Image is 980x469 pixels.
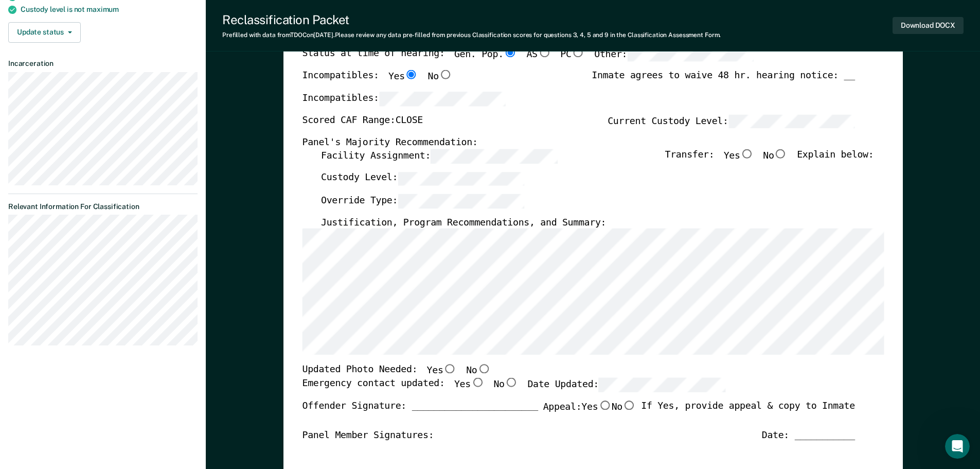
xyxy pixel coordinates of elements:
div: Date: ___________ [761,430,854,443]
input: Custody Level: [398,171,524,186]
iframe: Intercom live chat [945,434,970,459]
input: Yes [443,364,456,374]
input: Other: [627,48,754,62]
label: Appeal: [543,401,636,422]
div: Transfer: Explain below: [665,149,874,172]
dt: Relevant Information For Classification [8,202,198,211]
label: Scored CAF Range: CLOSE [302,114,423,129]
input: No [622,401,636,410]
label: AS [526,48,551,62]
label: Yes [454,378,484,392]
label: Facility Assignment: [320,149,557,164]
label: Yes [723,149,753,164]
input: Yes [598,401,611,410]
input: Yes [404,70,418,79]
label: Custody Level: [320,171,524,186]
label: Other: [594,48,754,62]
input: Date Updated: [598,378,725,392]
label: Yes [581,401,611,414]
div: Prefilled with data from TDOC on [DATE] . Please review any data pre-filled from previous Classif... [222,31,721,39]
div: Offender Signature: _______________________ If Yes, provide appeal & copy to Inmate [302,401,854,430]
label: Gen. Pop. [454,48,516,62]
div: Inmate agrees to waive 48 hr. hearing notice: __ [592,70,855,92]
label: Yes [388,70,418,83]
span: maximum [86,5,119,13]
label: Current Custody Level: [608,114,855,129]
input: AS [537,48,550,57]
input: Incompatibles: [379,92,505,106]
div: Emergency contact updated: [302,378,725,401]
input: Gen. Pop. [503,48,516,57]
input: PC [571,48,584,57]
div: Panel's Majority Recommendation: [302,137,854,149]
label: Yes [426,364,456,378]
label: Incompatibles: [302,92,506,106]
input: Facility Assignment: [431,149,557,164]
div: Incompatibles: [302,70,452,92]
input: Override Type: [398,194,524,209]
input: Current Custody Level: [728,114,854,129]
input: No [774,149,787,159]
label: Date Updated: [527,378,725,392]
label: No [493,378,518,392]
label: No [427,70,452,83]
div: Updated Photo Needed: [302,364,490,378]
label: No [763,149,788,164]
label: Override Type: [320,194,524,209]
input: Yes [470,378,484,387]
div: Status at time of hearing: [302,48,754,71]
dt: Incarceration [8,59,198,68]
label: PC [560,48,585,62]
input: No [477,364,490,374]
button: Update status [8,22,81,43]
input: Yes [740,149,753,159]
div: Reclassification Packet [222,12,721,27]
input: No [504,378,518,387]
div: Panel Member Signatures: [302,430,434,443]
label: Justification, Program Recommendations, and Summary: [320,217,605,229]
button: Download DOCX [893,17,964,34]
label: No [611,401,636,414]
label: No [466,364,491,378]
div: Custody level is not [21,5,198,14]
input: No [438,70,452,79]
